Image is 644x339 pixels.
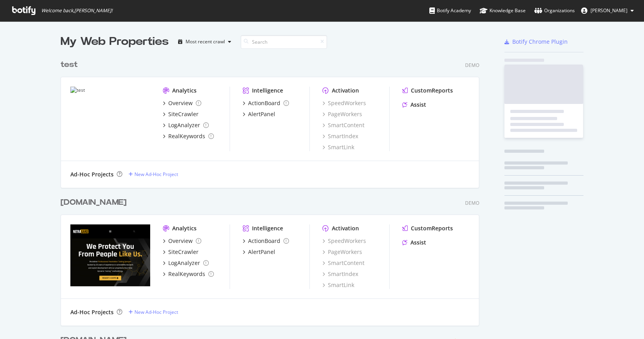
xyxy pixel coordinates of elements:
a: SiteCrawler [163,248,199,256]
a: SpeedWorkers [322,237,366,245]
a: New Ad-Hoc Project [129,309,178,315]
a: Overview [163,237,201,245]
a: RealKeywords [163,270,214,278]
div: RealKeywords [168,270,205,278]
a: RealKeywords [163,132,214,140]
a: CustomReports [402,224,453,232]
a: Assist [402,101,426,109]
div: Assist [410,239,426,246]
div: SiteCrawler [168,110,199,118]
a: ActionBoard [243,99,289,107]
div: CustomReports [411,224,453,232]
div: Assist [410,101,426,109]
a: SiteCrawler [163,110,199,118]
a: PageWorkers [322,110,362,118]
a: Botify Chrome Plugin [504,38,568,46]
div: AlertPanel [248,248,275,256]
div: Botify Chrome Plugin [512,38,568,46]
div: Ad-Hoc Projects [70,170,114,178]
div: CustomReports [411,87,453,94]
a: SmartContent [322,121,364,129]
button: [PERSON_NAME] [575,4,640,17]
div: Overview [168,237,193,245]
div: Most recent crawl [186,39,225,44]
a: SmartIndex [322,270,358,278]
div: Overview [168,99,193,107]
a: test [61,59,81,70]
div: Analytics [172,87,197,94]
div: LogAnalyzer [168,259,200,267]
a: PageWorkers [322,248,362,256]
a: SpeedWorkers [322,99,366,107]
a: New Ad-Hoc Project [129,171,178,178]
a: LogAnalyzer [163,121,209,129]
div: LogAnalyzer [168,121,200,129]
a: AlertPanel [243,248,275,256]
div: Intelligence [252,87,283,94]
a: SmartLink [322,281,354,289]
div: Intelligence [252,224,283,232]
span: Philippe Caturegli [591,7,627,14]
div: [DOMAIN_NAME] [61,197,127,208]
a: ActionBoard [243,237,289,245]
a: SmartIndex [322,132,358,140]
div: AlertPanel [248,110,275,118]
div: RealKeywords [168,132,205,140]
div: Botify Academy [429,7,471,15]
div: New Ad-Hoc Project [134,171,178,178]
input: Search [241,35,327,49]
div: ActionBoard [248,237,280,245]
a: SmartLink [322,143,354,151]
div: Activation [332,87,359,94]
div: Organizations [534,7,575,15]
a: SmartContent [322,259,364,267]
img: test [70,87,150,151]
div: New Ad-Hoc Project [134,309,178,315]
div: SiteCrawler [168,248,199,256]
div: Knowledge Base [480,7,526,15]
div: Activation [332,224,359,232]
div: Analytics [172,224,197,232]
div: Ad-Hoc Projects [70,308,114,316]
a: CustomReports [402,87,453,94]
a: Assist [402,239,426,246]
div: Demo [465,200,479,206]
button: Most recent crawl [175,35,234,48]
a: [DOMAIN_NAME] [61,197,130,208]
a: Overview [163,99,201,107]
span: Welcome back, [PERSON_NAME] ! [41,7,112,14]
a: AlertPanel [243,110,275,118]
div: Demo [465,62,479,69]
div: test [61,59,78,70]
img: netragard.com [70,224,150,288]
div: ActionBoard [248,99,280,107]
a: LogAnalyzer [163,259,209,267]
div: My Web Properties [61,34,169,50]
